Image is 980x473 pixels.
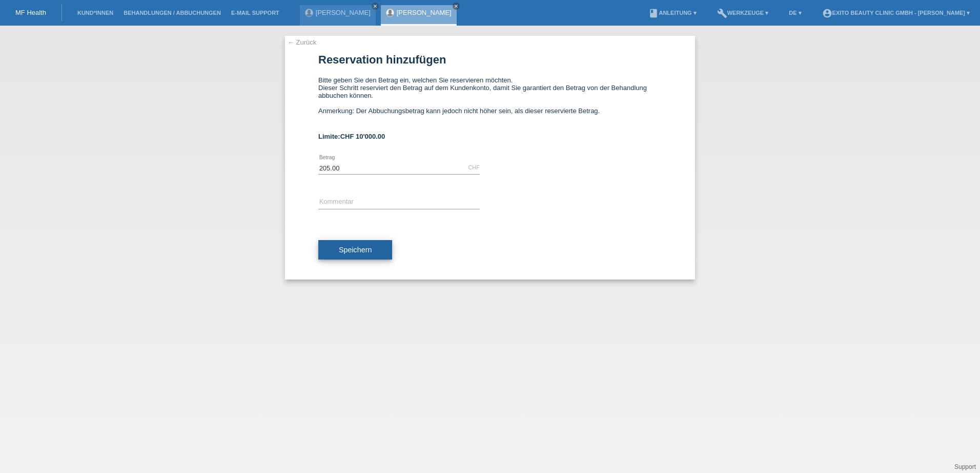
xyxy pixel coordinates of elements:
[817,10,975,16] a: account_circleExito Beauty Clinic GmbH - [PERSON_NAME] ▾
[340,133,385,140] span: CHF 10'000.00
[318,53,662,66] h1: Reservation hinzufügen
[316,9,371,16] a: [PERSON_NAME]
[226,10,284,16] a: E-Mail Support
[822,8,832,18] i: account_circle
[453,3,460,10] a: close
[648,8,659,18] i: book
[454,4,459,9] i: close
[712,10,774,16] a: buildWerkzeuge ▾
[954,463,976,470] a: Support
[339,246,372,254] span: Speichern
[72,10,118,16] a: Kund*innen
[468,164,480,170] div: CHF
[717,8,727,18] i: build
[15,9,46,16] a: MF Health
[643,10,701,16] a: bookAnleitung ▾
[288,38,316,46] a: ← Zurück
[318,133,385,140] b: Limite:
[784,10,806,16] a: DE ▾
[397,9,452,16] a: [PERSON_NAME]
[318,240,392,260] button: Speichern
[318,76,662,122] div: Bitte geben Sie den Betrag ein, welchen Sie reservieren möchten. Dieser Schritt reserviert den Be...
[118,10,226,16] a: Behandlungen / Abbuchungen
[373,4,378,9] i: close
[372,3,379,10] a: close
